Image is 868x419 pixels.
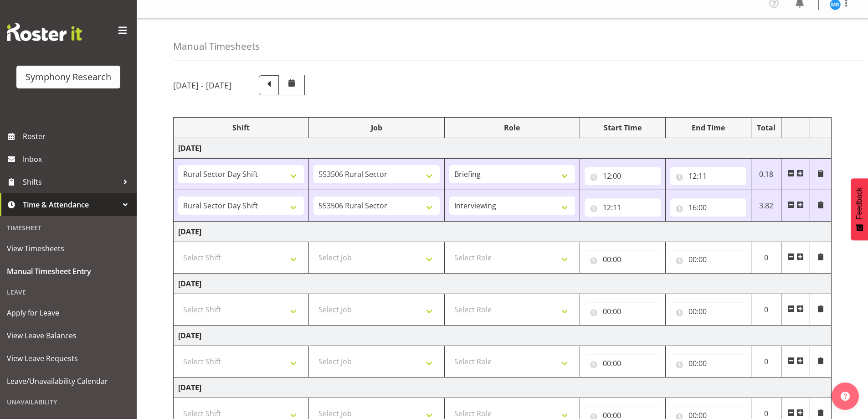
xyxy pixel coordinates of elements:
input: Click to select... [670,198,746,217]
img: Rosterit website logo [7,23,82,41]
h5: [DATE] - [DATE] [173,80,231,90]
span: Apply for Leave [7,306,130,320]
input: Click to select... [585,250,661,269]
td: 0 [751,294,781,326]
a: View Leave Balances [2,324,134,347]
td: [DATE] [174,138,832,159]
span: Leave/Unavailability Calendar [7,374,130,388]
div: Symphony Research [26,70,111,84]
span: View Leave Balances [7,329,130,342]
td: [DATE] [174,326,832,346]
img: help-xxl-2.png [841,392,850,401]
div: Timesheet [2,218,134,237]
div: Shift [178,122,304,133]
span: Time & Attendance [23,198,118,212]
span: Manual Timesheet Entry [7,264,130,278]
input: Click to select... [670,167,746,185]
button: Feedback - Show survey [851,178,868,240]
td: 3.82 [751,190,781,222]
div: Leave [2,283,134,301]
span: Shifts [23,175,118,189]
td: [DATE] [174,222,832,242]
span: Inbox [23,152,132,166]
div: Role [449,122,575,133]
span: View Timesheets [7,242,130,255]
input: Click to select... [670,354,746,372]
td: 0.18 [751,159,781,190]
td: 0 [751,242,781,274]
a: Leave/Unavailability Calendar [2,370,134,393]
input: Click to select... [670,250,746,269]
a: View Leave Requests [2,347,134,370]
input: Click to select... [585,302,661,321]
div: Unavailability [2,393,134,411]
span: Roster [23,129,132,143]
a: Apply for Leave [2,301,134,324]
td: 0 [751,346,781,378]
input: Click to select... [670,302,746,321]
a: View Timesheets [2,237,134,260]
h4: Manual Timesheets [173,41,260,52]
div: Total [756,122,777,133]
div: Job [313,122,439,133]
td: [DATE] [174,378,832,398]
span: View Leave Requests [7,352,130,365]
div: End Time [670,122,746,133]
input: Click to select... [585,198,661,217]
div: Start Time [585,122,661,133]
td: [DATE] [174,274,832,294]
input: Click to select... [585,167,661,185]
span: Feedback [855,187,863,219]
input: Click to select... [585,354,661,372]
a: Manual Timesheet Entry [2,260,134,283]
